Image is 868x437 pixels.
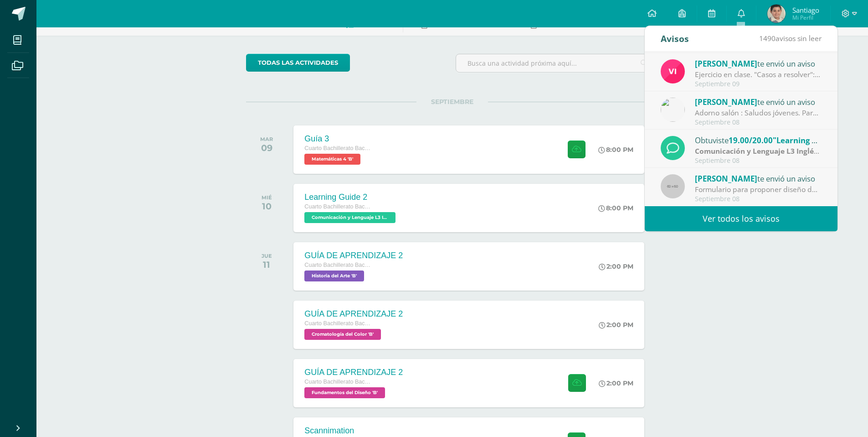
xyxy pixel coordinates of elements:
[304,426,373,436] div: Scannimation
[729,135,773,146] span: 19.00/20.00
[304,271,364,281] span: Historia del Arte 'B'
[695,119,822,126] div: Septiembre 08
[260,136,273,142] div: MAR
[262,194,272,201] div: MIÉ
[246,54,350,72] a: todas las Actividades
[260,142,273,153] div: 09
[773,135,844,146] span: "Learning Guide 1"
[304,309,403,319] div: GUÍA DE APRENDIZAJE 2
[304,379,373,385] span: Cuarto Bachillerato Bachillerato en CCLL con Orientación en Diseño Gráfico
[262,253,272,259] div: JUE
[598,146,633,154] div: 8:00 PM
[695,184,822,195] div: Formulario para proponer diseño de chumpa promo 77: Buenas tardes apreciados jóvenes, a continuac...
[792,5,819,15] span: Santiago
[262,259,272,270] div: 11
[695,69,822,80] div: Ejercicio en clase. "Casos a resolver": Buenos días estimados estudiantes, un gusto saludarle. Co...
[661,26,689,51] div: Avisos
[695,146,822,156] div: | Zona
[304,387,385,398] span: Fundamentos del Diseño 'B'
[695,157,822,165] div: Septiembre 08
[695,97,757,107] span: [PERSON_NAME]
[645,206,837,231] a: Ver todos los avisos
[661,174,685,198] img: 60x60
[304,203,373,210] span: Cuarto Bachillerato Bachillerato en CCLL con Orientación en Diseño Gráfico
[661,59,685,83] img: bd6d0aa147d20350c4821b7c643124fa.png
[695,58,757,69] span: [PERSON_NAME]
[695,146,819,156] strong: Comunicación y Lenguaje L3 Inglés
[304,145,373,151] span: Cuarto Bachillerato Bachillerato en CCLL con Orientación en Diseño Gráfico
[304,329,381,340] span: Cromatología del Color 'B'
[304,212,395,223] span: Comunicación y Lenguaje L3 Inglés 'B'
[599,262,633,271] div: 2:00 PM
[695,108,822,118] div: Adorno salón : Saludos jóvenes. Para mañana los que pueda llevar 2 hoja tamaño oficio blancas y 2...
[695,57,822,69] div: te envió un aviso
[695,195,822,203] div: Septiembre 08
[661,98,685,122] img: 6dfd641176813817be49ede9ad67d1c4.png
[695,96,822,108] div: te envió un aviso
[695,172,822,184] div: te envió un aviso
[304,251,403,260] div: GUÍA DE APRENDIZAJE 2
[304,134,373,144] div: Guía 3
[759,33,776,43] span: 1490
[456,54,658,72] input: Busca una actividad próxima aquí...
[262,201,272,212] div: 10
[599,379,633,387] div: 2:00 PM
[304,192,398,202] div: Learning Guide 2
[598,204,633,212] div: 8:00 PM
[304,368,403,377] div: GUÍA DE APRENDIZAJE 2
[695,134,822,146] div: Obtuviste en
[304,320,373,327] span: Cuarto Bachillerato Bachillerato en CCLL con Orientación en Diseño Gráfico
[792,14,819,21] span: Mi Perfil
[759,33,822,43] span: avisos sin leer
[599,321,633,329] div: 2:00 PM
[767,5,786,23] img: 0763504484c9044cbf5be1d5c74fd0dd.png
[695,80,822,88] div: Septiembre 09
[304,154,360,165] span: Matemáticas 4 'B'
[416,98,488,106] span: SEPTIEMBRE
[695,173,757,184] span: [PERSON_NAME]
[304,262,373,268] span: Cuarto Bachillerato Bachillerato en CCLL con Orientación en Diseño Gráfico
